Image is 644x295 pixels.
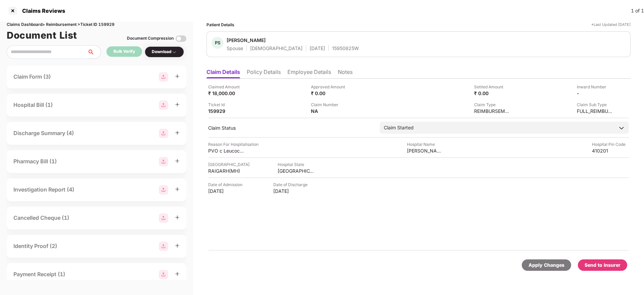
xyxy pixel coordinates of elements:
div: Discharge Summary (4) [13,129,74,137]
div: PVO c Leucocytosis [208,147,245,154]
div: Hospital Name [407,141,444,147]
div: NA [311,108,348,114]
div: Document Compression [127,35,174,42]
li: Policy Details [247,69,281,78]
div: 15950825W [332,45,359,51]
div: RAIGARH(MH) [208,168,245,174]
div: Spouse [227,45,243,51]
button: search [87,45,101,59]
span: plus [175,102,180,107]
div: Date of Admission [208,181,245,188]
div: Hospital State [278,161,315,168]
span: search [87,49,101,55]
div: Settled Amount [474,84,511,90]
div: Claim Status [208,125,373,131]
img: svg+xml;base64,PHN2ZyBpZD0iR3JvdXBfMjg4MTMiIGRhdGEtbmFtZT0iR3JvdXAgMjg4MTMiIHhtbG5zPSJodHRwOi8vd3... [159,72,168,82]
img: svg+xml;base64,PHN2ZyBpZD0iR3JvdXBfMjg4MTMiIGRhdGEtbmFtZT0iR3JvdXAgMjg4MTMiIHhtbG5zPSJodHRwOi8vd3... [159,157,168,166]
div: [GEOGRAPHIC_DATA] [278,168,315,174]
div: [DATE] [310,45,325,51]
div: [DATE] [273,188,310,194]
div: Send to Insurer [585,261,620,269]
div: Payment Receipt (1) [13,270,65,279]
div: Pharmacy Bill (1) [13,157,57,166]
div: [PERSON_NAME] Clinic [407,147,444,154]
div: Hospital Bill (1) [13,101,53,109]
div: Apply Changes [528,261,564,269]
div: 159929 [208,108,245,114]
div: Claim Type [474,101,511,108]
span: plus [175,243,180,248]
div: [DEMOGRAPHIC_DATA] [250,45,303,51]
div: PS [212,37,223,49]
div: Investigation Report (4) [13,185,74,194]
img: svg+xml;base64,PHN2ZyBpZD0iR3JvdXBfMjg4MTMiIGRhdGEtbmFtZT0iR3JvdXAgMjg4MTMiIHhtbG5zPSJodHRwOi8vd3... [159,242,168,251]
div: Download [152,49,177,55]
span: plus [175,130,180,135]
span: plus [175,187,180,192]
div: Claim Started [384,124,414,131]
div: Patient Details [206,22,234,28]
img: svg+xml;base64,PHN2ZyBpZD0iR3JvdXBfMjg4MTMiIGRhdGEtbmFtZT0iR3JvdXAgMjg4MTMiIHhtbG5zPSJodHRwOi8vd3... [159,270,168,279]
div: Ticket Id [208,101,245,108]
div: ₹ 0.00 [311,90,348,96]
div: Cancelled Cheque (1) [13,214,69,222]
span: plus [175,271,180,276]
img: downArrowIcon [618,125,625,131]
div: - [577,90,614,96]
div: *Last Updated [DATE] [591,22,631,28]
span: plus [175,215,180,220]
li: Employee Details [287,69,331,78]
h1: Document List [7,28,77,43]
span: plus [175,159,180,163]
div: [DATE] [208,188,245,194]
div: Approved Amount [311,84,348,90]
li: Notes [338,69,353,78]
div: Claim Sub Type [577,101,614,108]
div: Reason For Hospitalisation [208,141,259,147]
div: Claim Form (3) [13,73,51,81]
div: 410201 [592,147,629,154]
img: svg+xml;base64,PHN2ZyBpZD0iRHJvcGRvd24tMzJ4MzIiIHhtbG5zPSJodHRwOi8vd3d3LnczLm9yZy8yMDAwL3N2ZyIgd2... [172,49,177,55]
img: svg+xml;base64,PHN2ZyBpZD0iR3JvdXBfMjg4MTMiIGRhdGEtbmFtZT0iR3JvdXAgMjg4MTMiIHhtbG5zPSJodHRwOi8vd3... [159,185,168,195]
div: FULL_REIMBURSEMENT [577,108,614,114]
img: svg+xml;base64,PHN2ZyBpZD0iVG9nZ2xlLTMyeDMyIiB4bWxucz0iaHR0cDovL3d3dy53My5vcmcvMjAwMC9zdmciIHdpZH... [176,33,186,44]
li: Claim Details [206,69,240,78]
img: svg+xml;base64,PHN2ZyBpZD0iR3JvdXBfMjg4MTMiIGRhdGEtbmFtZT0iR3JvdXAgMjg4MTMiIHhtbG5zPSJodHRwOi8vd3... [159,129,168,138]
div: Claims Reviews [18,7,65,14]
div: ₹ 0.00 [474,90,511,96]
div: Identity Proof (2) [13,242,57,250]
div: Date of Discharge [273,181,310,188]
div: REIMBURSEMENT [474,108,511,114]
div: ₹ 18,000.00 [208,90,245,96]
img: svg+xml;base64,PHN2ZyBpZD0iR3JvdXBfMjg4MTMiIGRhdGEtbmFtZT0iR3JvdXAgMjg4MTMiIHhtbG5zPSJodHRwOi8vd3... [159,213,168,223]
span: plus [175,74,180,79]
div: Inward Number [577,84,614,90]
div: [GEOGRAPHIC_DATA] [208,161,249,168]
div: Claim Number [311,101,348,108]
div: Claims Dashboard > Reimbursement > Ticket ID 159929 [7,22,186,28]
div: Hospital Pin Code [592,141,629,147]
div: Bulk Verify [113,48,135,55]
div: 1 of 1 [631,7,644,14]
div: [PERSON_NAME] [227,37,266,43]
img: svg+xml;base64,PHN2ZyBpZD0iR3JvdXBfMjg4MTMiIGRhdGEtbmFtZT0iR3JvdXAgMjg4MTMiIHhtbG5zPSJodHRwOi8vd3... [159,100,168,110]
div: Claimed Amount [208,84,245,90]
